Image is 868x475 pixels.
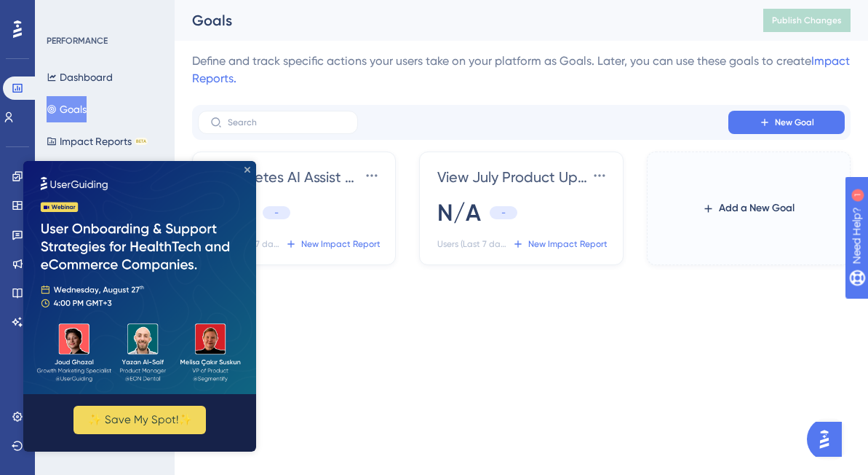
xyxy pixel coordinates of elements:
button: Publish Changes [763,9,851,32]
span: Completes AI Assist Walkthrough [210,167,360,187]
div: Goals [192,10,727,31]
div: 1 [101,7,105,19]
span: View July Product Update [437,167,587,187]
button: New Impact Report [509,232,611,256]
span: N/A [437,197,481,229]
button: New Impact Report [282,232,383,256]
input: Search [228,117,346,127]
span: - [501,207,506,219]
span: - [274,207,279,219]
span: Publish Changes [772,15,842,26]
span: New Impact Report [301,238,381,250]
span: Need Help? [34,4,91,21]
div: Define and track specific actions your users take on your platform as Goals. Later, you can use t... [192,52,851,87]
button: Goals [47,96,87,122]
iframe: UserGuiding AI Assistant Launcher [807,417,851,461]
span: New Impact Report [528,238,608,250]
iframe: To enrich screen reader interactions, please activate Accessibility in Grammarly extension settings [23,161,256,452]
div: PERFORMANCE [47,35,108,47]
span: New Goal [775,117,814,128]
div: BETA [135,138,148,145]
button: ✨ Save My Spot!✨ [50,245,183,273]
button: Add a New Goal [679,195,818,221]
span: Add a New Goal [719,200,795,217]
button: Impact ReportsBETA [47,128,148,154]
button: New Goal [728,111,845,134]
button: Dashboard [47,64,113,90]
span: Users (Last 7 days) [437,238,509,250]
